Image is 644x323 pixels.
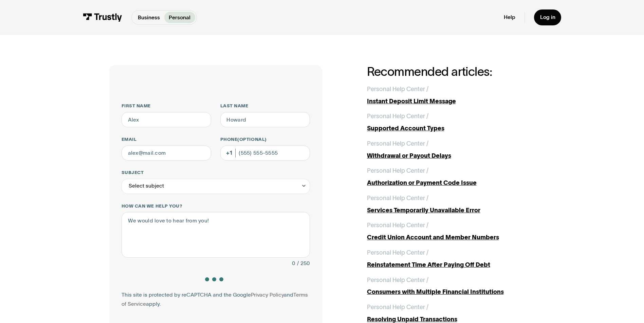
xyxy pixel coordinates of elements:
a: Personal Help Center /Instant Deposit Limit Message [367,85,535,106]
a: Personal [164,12,195,23]
label: Phone [220,136,310,143]
div: Personal Help Center / [367,85,428,94]
a: Log in [534,9,562,25]
div: Reinstatement Time After Paying Off Debt [367,260,535,270]
div: Personal Help Center / [367,276,428,285]
input: Howard [220,112,310,127]
a: Personal Help Center /Consumers with Multiple Financial Institutions [367,276,535,297]
span: (Optional) [237,137,266,142]
a: Personal Help Center /Supported Account Types [367,112,535,133]
a: Personal Help Center /Withdrawal or Payout Delays [367,139,535,160]
div: Personal Help Center / [367,221,428,230]
div: Personal Help Center / [367,166,428,175]
div: Supported Account Types [367,124,535,133]
a: Personal Help Center /Credit Union Account and Member Numbers [367,221,535,242]
a: Business [133,12,164,23]
label: Email [122,136,211,143]
p: Business [138,14,160,22]
input: (555) 555-5555 [220,146,310,161]
label: Last name [220,103,310,109]
a: Terms of Service [122,292,308,307]
a: Personal Help Center /Authorization or Payment Code Issue [367,166,535,188]
a: Help [504,14,515,21]
div: Services Temporarily Unavailable Error [367,206,535,215]
label: How can we help you? [122,203,310,209]
div: Personal Help Center / [367,303,428,312]
div: Credit Union Account and Member Numbers [367,233,535,242]
a: Personal Help Center /Services Temporarily Unavailable Error [367,194,535,215]
a: Personal Help Center /Reinstatement Time After Paying Off Debt [367,248,535,270]
div: This site is protected by reCAPTCHA and the Google and apply. [122,290,310,309]
div: Personal Help Center / [367,194,428,203]
input: alex@mail.com [122,146,211,161]
label: First name [122,103,211,109]
div: Consumers with Multiple Financial Institutions [367,287,535,297]
div: Withdrawal or Payout Delays [367,151,535,160]
div: Personal Help Center / [367,112,428,121]
div: Select subject [129,181,164,191]
div: 0 [292,259,295,268]
label: Subject [122,170,310,176]
p: Personal [169,14,190,22]
div: Log in [540,14,555,21]
input: Alex [122,112,211,127]
div: Personal Help Center / [367,139,428,148]
h2: Recommended articles: [367,65,535,78]
div: Personal Help Center / [367,248,428,257]
div: Instant Deposit Limit Message [367,97,535,106]
a: Privacy Policy [251,292,284,298]
div: Authorization or Payment Code Issue [367,178,535,188]
img: Trustly Logo [83,13,122,22]
div: / 250 [297,259,310,268]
